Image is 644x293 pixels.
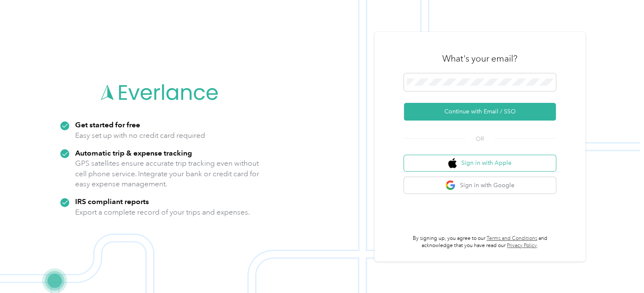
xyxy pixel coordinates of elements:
[404,155,556,172] button: apple logoSign in with Apple
[445,180,456,191] img: google logo
[448,158,457,169] img: apple logo
[597,246,644,293] iframe: Everlance-gr Chat Button Frame
[75,158,260,189] p: GPS satellites ensure accurate trip tracking even without cell phone service. Integrate your bank...
[75,120,140,129] strong: Get started for free
[404,103,556,121] button: Continue with Email / SSO
[75,148,192,157] strong: Automatic trip & expense tracking
[507,242,537,249] a: Privacy Policy
[75,197,149,206] strong: IRS compliant reports
[75,130,205,141] p: Easy set up with no credit card required
[487,235,537,242] a: Terms and Conditions
[75,207,250,218] p: Export a complete record of your trips and expenses.
[404,235,556,250] p: By signing up, you agree to our and acknowledge that you have read our .
[465,134,495,143] span: OR
[442,53,517,65] h3: What's your email?
[404,177,556,194] button: google logoSign in with Google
